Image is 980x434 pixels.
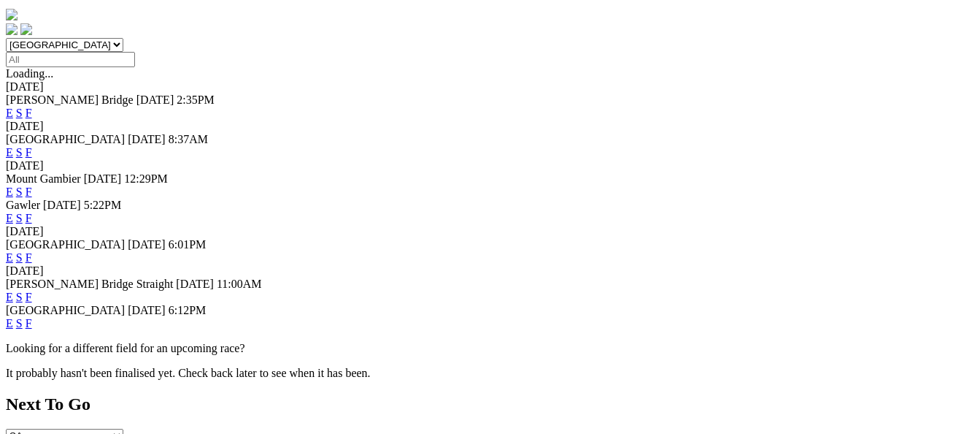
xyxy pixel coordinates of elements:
[84,199,122,211] span: 5:22PM
[217,278,262,290] span: 11:00AM
[6,80,974,94] div: [DATE]
[16,107,23,119] a: S
[26,251,32,264] a: F
[6,133,125,145] span: [GEOGRAPHIC_DATA]
[43,199,81,211] span: [DATE]
[124,172,168,185] span: 12:29PM
[6,94,134,106] span: [PERSON_NAME] Bridge
[6,317,13,330] a: E
[6,342,974,355] p: Looking for a different field for an upcoming race?
[6,146,13,159] a: E
[6,395,974,414] h2: Next To Go
[169,238,207,251] span: 6:01PM
[16,251,23,264] a: S
[6,212,13,224] a: E
[128,133,166,145] span: [DATE]
[6,304,125,316] span: [GEOGRAPHIC_DATA]
[176,278,214,290] span: [DATE]
[128,304,166,316] span: [DATE]
[6,251,13,264] a: E
[16,146,23,159] a: S
[6,172,81,185] span: Mount Gambier
[6,52,135,67] input: Select date
[16,291,23,303] a: S
[26,107,32,119] a: F
[128,238,166,251] span: [DATE]
[26,146,32,159] a: F
[6,291,13,303] a: E
[6,159,974,172] div: [DATE]
[6,107,13,119] a: E
[6,278,173,290] span: [PERSON_NAME] Bridge Straight
[6,9,18,20] img: logo-grsa-white.png
[16,212,23,224] a: S
[84,172,122,185] span: [DATE]
[6,367,371,379] partial: It probably hasn't been finalised yet. Check back later to see when it has been.
[16,186,23,198] a: S
[136,94,174,106] span: [DATE]
[20,23,32,35] img: twitter.svg
[6,23,18,35] img: facebook.svg
[177,94,215,106] span: 2:35PM
[26,291,32,303] a: F
[16,317,23,330] a: S
[169,304,207,316] span: 6:12PM
[6,199,40,211] span: Gawler
[6,186,13,198] a: E
[6,225,974,238] div: [DATE]
[169,133,208,145] span: 8:37AM
[6,264,974,278] div: [DATE]
[6,67,53,80] span: Loading...
[26,317,32,330] a: F
[26,186,32,198] a: F
[6,238,125,251] span: [GEOGRAPHIC_DATA]
[6,120,974,133] div: [DATE]
[26,212,32,224] a: F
